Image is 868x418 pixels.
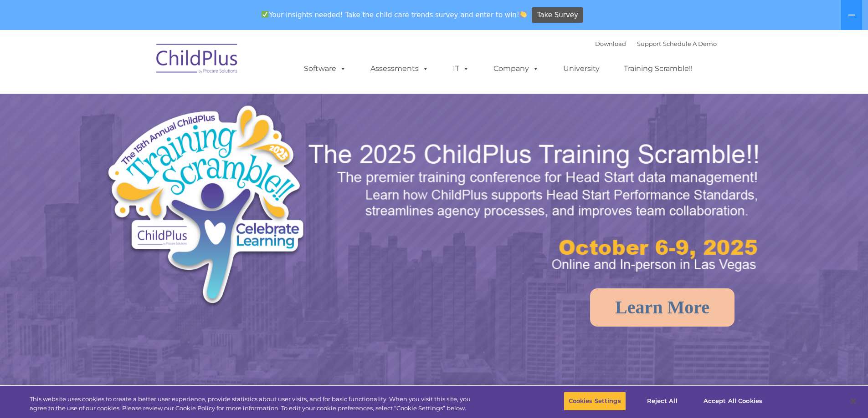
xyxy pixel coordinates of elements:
button: Cookies Settings [564,392,626,411]
span: Phone number [127,97,165,104]
a: Schedule A Demo [663,40,717,47]
img: ChildPlus by Procare Solutions [152,37,243,83]
a: IT [444,60,478,78]
img: 👏 [520,11,527,18]
button: Accept All Cookies [699,392,767,411]
a: Download [595,40,626,47]
a: Training Scramble!! [615,60,702,78]
a: Learn More [590,288,734,327]
a: University [554,60,609,78]
span: Last name [127,60,154,67]
a: Assessments [361,60,438,78]
a: Company [484,60,548,78]
button: Close [843,391,863,411]
div: This website uses cookies to create a better user experience, provide statistics about user visit... [30,395,478,413]
a: Take Survey [532,7,583,23]
font: | [595,40,717,47]
span: Your insights needed! Take the child care trends survey and enter to win! [258,6,531,24]
a: Software [295,60,355,78]
a: Support [637,40,661,47]
img: ✅ [262,11,268,18]
button: Reject All [634,392,691,411]
span: Take Survey [537,7,578,23]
